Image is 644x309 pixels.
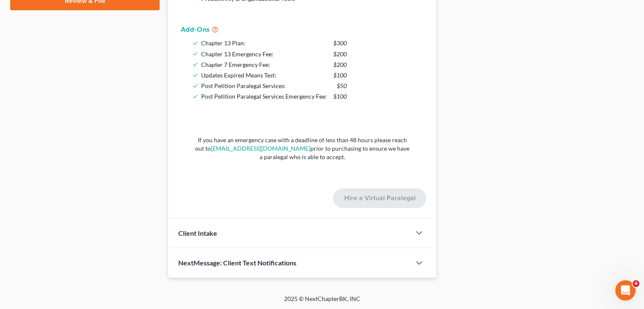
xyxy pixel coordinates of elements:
span: $200 [333,49,347,59]
span: 4 [633,280,639,287]
span: NextMessage: Client Text Notifications [178,259,296,267]
span: $200 [333,59,347,70]
span: Chapter 13 Emergency Fee: [201,50,274,58]
span: $300 [333,38,347,48]
span: Post Petition Paralegal Services: [201,82,286,89]
iframe: Intercom live chat [615,280,636,301]
button: Hire a Virtual Paralegal [333,188,426,208]
span: Post Petition Paralegal Services Emergency Fee: [201,93,327,100]
span: Chapter 7 Emergency Fee: [201,61,270,68]
p: If you have an emergency case with a deadline of less than 48 hours please reach out to prior to ... [194,136,410,161]
span: Client Intake [178,229,217,237]
span: $100 [333,70,347,80]
span: $100 [333,91,347,102]
h5: Add-Ons [181,24,423,34]
a: [EMAIL_ADDRESS][DOMAIN_NAME] [211,145,310,152]
span: Chapter 13 Plan: [201,39,246,47]
span: Updates Expired Means Test: [201,72,276,79]
span: $50 [337,80,347,91]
